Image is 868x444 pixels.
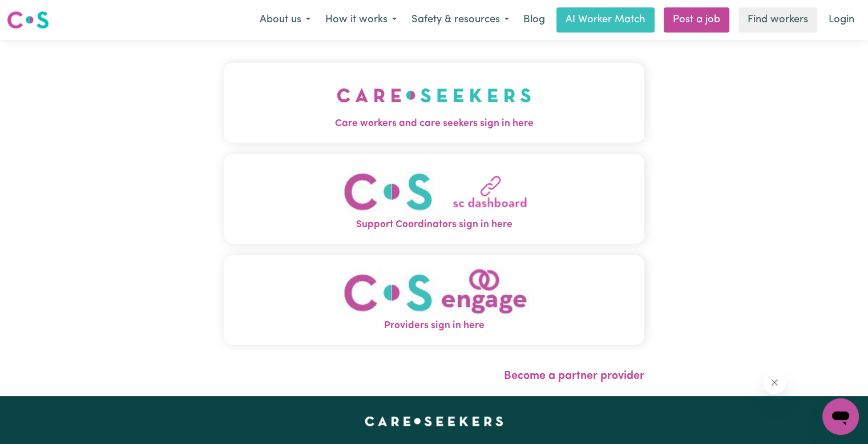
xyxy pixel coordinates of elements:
[224,318,644,333] span: Providers sign in here
[252,8,318,32] button: About us
[7,10,49,30] img: Careseekers logo
[224,255,644,345] button: Providers sign in here
[404,8,516,32] button: Safety & resources
[738,7,817,33] a: Find workers
[516,7,552,33] a: Blog
[7,8,69,17] span: Need any help?
[7,7,49,33] a: Careseekers logo
[224,63,644,143] button: Care workers and care seekers sign in here
[504,370,644,382] a: Become a partner provider
[763,371,786,394] iframe: Close message
[224,217,644,232] span: Support Coordinators sign in here
[224,154,644,244] button: Support Coordinators sign in here
[224,116,644,131] span: Care workers and care seekers sign in here
[365,417,503,426] a: Careseekers home page
[664,7,729,33] a: Post a job
[556,7,655,33] a: AI Worker Match
[822,398,859,435] iframe: Button to launch messaging window
[318,8,404,32] button: How it works
[822,7,861,33] a: Login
